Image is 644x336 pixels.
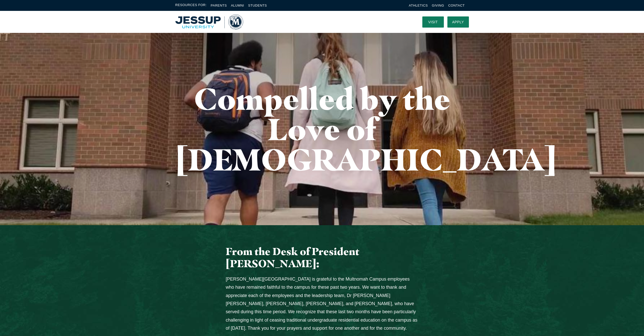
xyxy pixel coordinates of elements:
a: Giving [432,4,444,7]
p: [PERSON_NAME][GEOGRAPHIC_DATA] is grateful to the Multnomah Campus employees who have remained fa... [226,275,418,332]
a: Home [175,14,243,30]
a: Parents [211,4,227,7]
a: Contact [448,4,465,7]
a: Apply [447,16,469,28]
span: From the Desk of President [PERSON_NAME]: [226,245,359,270]
a: Students [248,4,267,7]
a: Athletics [409,4,428,7]
a: Visit [422,16,444,28]
a: Alumni [231,4,244,7]
span: Resources For: [175,3,207,8]
img: Multnomah University Logo [175,14,243,30]
h1: Compelled by the Love of [DEMOGRAPHIC_DATA] [175,83,469,175]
